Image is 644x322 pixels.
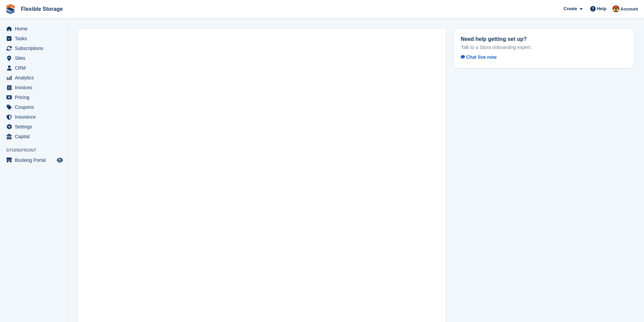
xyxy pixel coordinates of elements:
[15,63,55,73] span: CRM
[620,6,638,13] span: Account
[15,24,55,33] span: Home
[3,34,64,43] a: menu
[15,53,55,63] span: Sites
[15,83,55,92] span: Invoices
[15,132,55,141] span: Capital
[461,53,502,61] a: Chat live now
[15,34,55,43] span: Tasks
[461,36,627,42] h2: Need help getting set up?
[597,5,606,12] span: Help
[3,83,64,92] a: menu
[15,122,55,131] span: Settings
[15,93,55,102] span: Pricing
[3,24,64,33] a: menu
[56,156,64,164] a: Preview store
[15,155,55,165] span: Booking Portal
[15,44,55,53] span: Subscriptions
[3,132,64,141] a: menu
[3,44,64,53] a: menu
[564,5,577,12] span: Create
[18,3,66,15] a: Flexible Storage
[3,112,64,122] a: menu
[15,102,55,112] span: Coupons
[3,73,64,82] a: menu
[461,54,497,60] span: Chat live now
[3,93,64,102] a: menu
[6,147,67,154] span: Storefront
[3,122,64,131] a: menu
[3,102,64,112] a: menu
[3,53,64,63] a: menu
[613,5,619,12] img: David Jones
[461,44,627,50] p: Talk to a Stora onboarding expert.
[3,63,64,73] a: menu
[15,112,55,122] span: Insurance
[5,4,16,14] img: stora-icon-8386f47178a22dfd0bd8f6a31ec36ba5ce8667c1dd55bd0f319d3a0aa187defe.svg
[15,73,55,82] span: Analytics
[3,155,64,165] a: menu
